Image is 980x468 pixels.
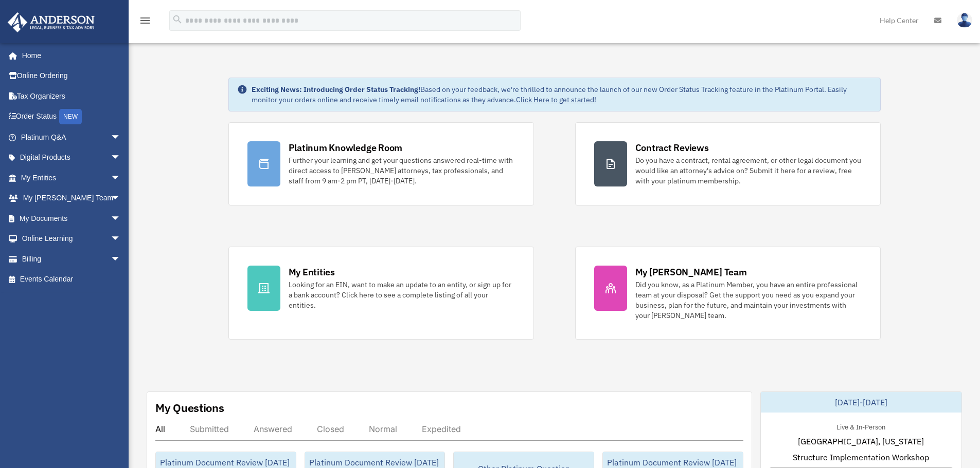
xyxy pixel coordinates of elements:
[111,167,131,189] span: arrow_drop_down
[111,147,131,169] span: arrow_drop_down
[252,85,420,94] strong: Exciting News: Introducing Order Status Tracking!
[369,424,397,434] div: Normal
[139,18,151,27] a: menu
[111,188,131,209] span: arrow_drop_down
[7,127,136,147] a: Platinum Q&Aarrow_drop_down
[7,45,131,66] a: Home
[575,122,881,205] a: Contract Reviews Do you have a contract, rental agreement, or other legal document you would like...
[7,269,136,290] a: Events Calendar
[59,109,82,124] div: NEW
[7,106,136,127] a: Order StatusNEW
[317,424,344,434] div: Closed
[111,127,131,148] span: arrow_drop_down
[7,167,136,188] a: My Entitiesarrow_drop_down
[228,122,534,205] a: Platinum Knowledge Room Further your learning and get your questions answered real-time with dire...
[254,424,292,434] div: Answered
[111,229,131,250] span: arrow_drop_down
[111,208,131,229] span: arrow_drop_down
[155,400,224,416] div: My Questions
[111,249,131,270] span: arrow_drop_down
[7,188,136,209] a: My [PERSON_NAME] Teamarrow_drop_down
[139,14,151,27] i: menu
[7,66,136,86] a: Online Ordering
[289,266,335,278] div: My Entities
[5,12,98,32] img: Anderson Advisors Platinum Portal
[422,424,461,434] div: Expedited
[635,279,862,321] div: Did you know, as a Platinum Member, you have an entire professional team at your disposal? Get th...
[155,424,165,434] div: All
[516,95,596,104] a: Click Here to get started!
[7,86,136,106] a: Tax Organizers
[289,155,515,186] div: Further your learning and get your questions answered real-time with direct access to [PERSON_NAM...
[228,247,534,340] a: My Entities Looking for an EIN, want to make an update to an entity, or sign up for a bank accoun...
[635,141,709,154] div: Contract Reviews
[7,249,136,269] a: Billingarrow_drop_down
[289,141,403,154] div: Platinum Knowledge Room
[761,392,961,413] div: [DATE]-[DATE]
[575,247,881,340] a: My [PERSON_NAME] Team Did you know, as a Platinum Member, you have an entire professional team at...
[798,435,924,447] span: [GEOGRAPHIC_DATA], [US_STATE]
[635,266,747,278] div: My [PERSON_NAME] Team
[957,13,972,28] img: User Pic
[7,208,136,229] a: My Documentsarrow_drop_down
[252,84,872,105] div: Based on your feedback, we're thrilled to announce the launch of our new Order Status Tracking fe...
[190,424,229,434] div: Submitted
[289,279,515,310] div: Looking for an EIN, want to make an update to an entity, or sign up for a bank account? Click her...
[793,451,929,463] span: Structure Implementation Workshop
[7,229,136,249] a: Online Learningarrow_drop_down
[172,14,183,25] i: search
[635,155,862,186] div: Do you have a contract, rental agreement, or other legal document you would like an attorney's ad...
[7,147,136,168] a: Digital Productsarrow_drop_down
[828,421,894,432] div: Live & In-Person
